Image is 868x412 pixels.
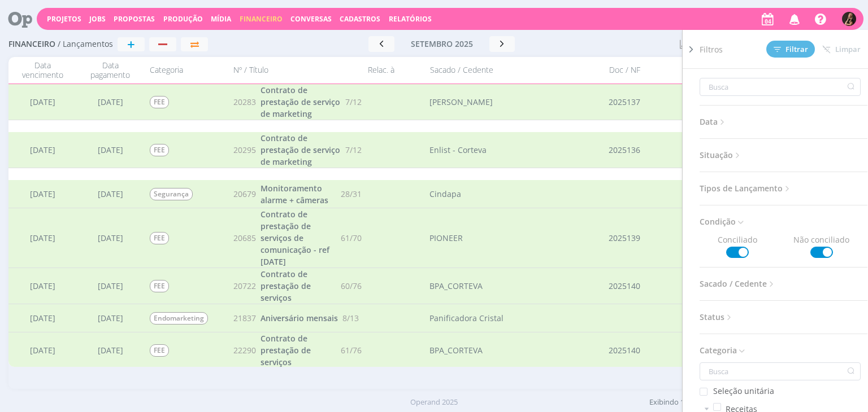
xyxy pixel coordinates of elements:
[700,277,776,291] span: Sacado / Cedente
[8,268,76,304] div: [DATE]
[385,15,435,24] button: Relatórios
[89,14,106,24] a: Jobs
[566,268,684,304] div: 2025140
[110,15,158,24] button: Propostas
[342,312,359,324] span: 8/13
[261,269,311,303] span: Contrato de prestação de serviços
[346,144,362,156] span: 7/12
[233,188,256,200] span: 20679
[150,96,169,108] span: FEE
[8,132,76,168] div: [DATE]
[44,15,85,24] button: Projetos
[700,115,727,129] span: Data
[430,96,493,108] div: [PERSON_NAME]
[86,15,109,24] button: Jobs
[261,208,336,268] a: Contrato de prestação de serviços de comunicação - ref [DATE]
[261,133,340,167] span: Contrato de prestação de serviço de marketing
[566,208,684,268] div: 2025139
[114,14,155,24] span: Propostas
[76,60,144,80] div: Data pagamento
[233,96,256,108] span: 20283
[144,60,229,80] div: Categoria
[842,12,856,26] img: L
[261,132,341,168] a: Contrato de prestação de serviço de marketing
[718,234,757,258] span: Conciliado
[341,280,362,292] span: 60/76
[8,304,76,332] div: [DATE]
[700,181,792,196] span: Tipos de Lançamento
[160,15,206,24] button: Produção
[261,333,311,367] span: Contrato de prestação de serviços
[430,188,462,200] div: Cindapa
[340,14,380,24] span: Cadastros
[700,362,861,380] input: Busca
[430,144,487,156] div: Enlist - Corteva
[211,14,231,24] a: Mídia
[127,37,135,51] span: +
[150,144,169,156] span: FEE
[566,84,684,120] div: 2025137
[8,84,76,120] div: [DATE]
[261,268,336,304] a: Contrato de prestação de serviços
[700,310,734,325] span: Status
[261,313,338,323] span: Aniversário mensais
[700,78,861,96] input: Busca
[233,344,256,356] span: 22290
[261,332,336,368] a: Contrato de prestação de serviços
[700,343,747,358] span: Categoria
[76,180,144,208] div: [DATE]
[8,60,76,80] div: Data vencimento
[815,41,868,58] button: Limpar
[346,96,362,108] span: 7/12
[411,38,473,49] span: setembro 2025
[700,214,745,229] span: Condição
[708,385,774,396] span: Seleção unitária
[700,43,723,55] span: Filtros
[389,14,432,24] a: Relatórios
[233,232,256,244] span: 20685
[566,332,684,368] div: 2025140
[8,332,76,368] div: [DATE]
[766,41,815,58] button: Filtrar
[233,312,256,324] span: 21837
[700,148,743,163] span: Situação
[150,344,169,357] span: FEE
[236,15,286,24] button: Financeiro
[76,304,144,332] div: [DATE]
[336,15,384,24] button: Cadastros
[76,132,144,168] div: [DATE]
[394,36,489,52] button: setembro 2025
[8,40,55,49] span: Financeiro
[424,60,566,80] div: Sacado / Cedente
[261,85,340,119] span: Contrato de prestação de serviço de marketing
[233,280,256,292] span: 20722
[287,15,335,24] button: Conversas
[261,209,329,267] span: Contrato de prestação de serviços de comunicação - ref [DATE]
[566,60,684,80] div: Doc / NF
[430,232,463,244] div: PIONEER
[58,40,113,49] span: / Lançamentos
[261,182,336,206] a: Monitoramento alarme + câmeras
[341,344,362,356] span: 61/76
[774,46,808,53] span: Filtrar
[341,188,362,200] span: 28/31
[150,188,193,200] span: Segurança
[649,397,716,407] span: Exibindo 100 de 225
[76,84,144,120] div: [DATE]
[118,37,145,51] button: +
[793,234,849,258] span: Não conciliado
[233,65,268,75] span: Nº / Título
[150,312,208,325] span: Endomarketing
[822,45,861,54] span: Limpar
[47,14,81,24] a: Projetos
[566,132,684,168] div: 2025136
[430,280,483,292] div: BPA_CORTEVA
[290,14,332,24] a: Conversas
[233,144,256,156] span: 20295
[163,14,203,24] a: Produção
[841,9,857,29] button: L
[261,312,338,324] a: Aniversário mensais
[207,15,235,24] button: Mídia
[261,84,341,120] a: Contrato de prestação de serviço de marketing
[150,280,169,292] span: FEE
